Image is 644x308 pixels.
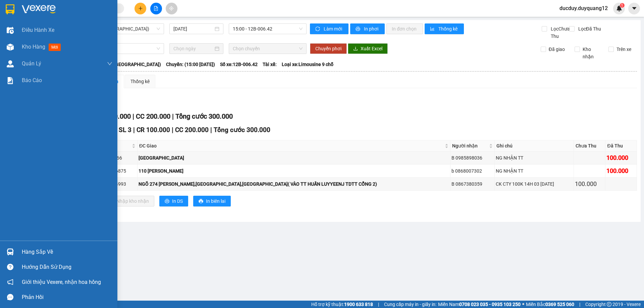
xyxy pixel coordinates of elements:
strong: 0708 023 035 - 0935 103 250 [459,302,521,307]
sup: 1 [620,3,625,8]
div: NG NHẬN TT [496,154,572,162]
span: down [107,61,112,66]
img: icon-new-feature [616,5,622,11]
button: printerIn biên lai [193,196,231,206]
button: In đơn chọn [386,23,423,34]
th: Chưa Thu [574,140,606,151]
img: warehouse-icon [7,44,14,51]
span: notification [7,279,13,285]
span: | [132,112,134,120]
span: Làm mới [324,25,343,33]
span: aim [169,6,174,11]
div: B 0867380359 [451,180,494,188]
div: [GEOGRAPHIC_DATA] [139,154,449,162]
span: Miền Bắc [526,301,574,308]
span: Báo cáo [22,76,42,84]
span: Hỗ trợ kỹ thuật: [311,301,373,308]
span: | [210,126,212,134]
span: Kho hàng [22,44,45,50]
div: Hàng sắp về [22,247,112,257]
span: CC 200.000 [136,112,170,120]
img: warehouse-icon [7,248,14,255]
span: | [579,301,580,308]
span: sync [315,26,321,32]
div: 100.000 [606,153,636,163]
span: 15:00 - 12B-006.42 [233,24,303,34]
span: | [133,126,135,134]
div: NGÕ 274 [PERSON_NAME],[GEOGRAPHIC_DATA],[GEOGRAPHIC_DATA]( VÀO TT HUẤN LUYYEENJ TDTT CỔNG 2) [139,180,449,188]
button: printerIn phơi [350,23,385,34]
img: warehouse-icon [7,60,14,67]
button: printerIn DS [159,196,188,206]
span: SL 3 [119,126,131,134]
strong: 1900 633 818 [344,302,373,307]
span: In phơi [364,25,379,33]
span: ĐC Giao [139,142,443,149]
span: Loại xe: Limousine 9 chỗ [282,61,333,68]
div: CK CTY 100K 14H 03 [DATE] [496,180,572,188]
span: printer [356,26,361,32]
span: copyright [607,302,611,307]
span: Lọc Đã Thu [576,25,602,33]
span: plus [138,6,143,11]
span: Lọc Chưa Thu [548,25,571,40]
span: Cung cấp máy in - giấy in: [384,301,436,308]
span: In biên lai [206,197,225,205]
span: Người nhận [452,142,488,149]
span: caret-down [631,5,637,11]
span: printer [165,199,169,204]
span: question-circle [7,264,13,270]
span: Điều hành xe [22,26,54,34]
span: Chuyến: (15:00 [DATE]) [166,61,215,68]
button: caret-down [628,3,640,14]
span: download [353,46,358,52]
span: file-add [154,6,158,11]
span: Tài xế: [263,61,277,68]
span: Giới thiệu Vexere, nhận hoa hồng [22,278,101,286]
span: Quản Lý [22,59,41,68]
span: Chọn chuyến [233,44,303,54]
span: ⚪️ [522,303,524,306]
span: bar-chart [430,26,436,32]
span: Kho nhận [580,46,603,60]
span: Tổng cước 300.000 [175,112,233,120]
img: solution-icon [7,77,14,84]
div: Hướng dẫn sử dụng [22,262,112,272]
button: Chuyển phơi [310,43,347,54]
span: mới [49,44,61,51]
th: Ghi chú [495,140,574,151]
strong: 0369 525 060 [545,302,574,307]
span: 1 [621,3,623,8]
span: Thống kê [438,25,459,33]
input: 14/09/2025 [173,25,213,33]
button: syncLàm mới [310,23,348,34]
span: | [378,301,379,308]
span: Số xe: 12B-006.42 [220,61,258,68]
img: warehouse-icon [7,27,14,34]
th: Đã Thu [605,140,637,151]
input: Chọn ngày [173,45,213,52]
button: bar-chartThống kê [425,23,464,34]
div: Thống kê [130,78,150,85]
button: downloadNhập kho nhận [104,196,154,206]
button: file-add [150,3,162,14]
div: b 0868007302 [451,167,494,175]
span: ducduy.duyquang12 [554,4,613,12]
span: Miền Nam [438,301,521,308]
span: printer [199,199,203,204]
button: aim [166,3,177,14]
span: Đã giao [546,46,568,53]
span: message [7,294,13,300]
button: plus [135,3,146,14]
span: In DS [172,197,183,205]
span: Xuất Excel [361,45,382,52]
span: Tổng cước 300.000 [214,126,270,134]
div: 100.000 [606,166,636,176]
span: | [172,126,173,134]
img: logo-vxr [6,4,14,14]
span: | [172,112,174,120]
span: Trên xe [614,46,634,53]
span: CR 100.000 [137,126,170,134]
div: B 0985898036 [451,154,494,162]
span: CC 200.000 [175,126,209,134]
